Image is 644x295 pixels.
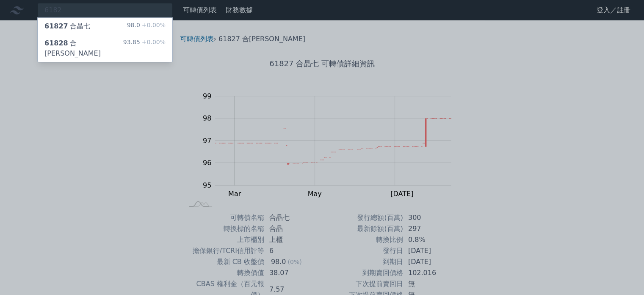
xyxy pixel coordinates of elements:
span: 61827 [44,22,68,30]
a: 61827合晶七 98.0+0.00% [38,18,172,35]
a: 61828合[PERSON_NAME] 93.85+0.00% [38,35,172,62]
div: 合晶七 [44,21,90,31]
div: 93.85 [123,38,166,59]
span: 61828 [44,39,68,47]
span: +0.00% [140,22,166,28]
div: 合[PERSON_NAME] [44,38,123,59]
span: +0.00% [140,39,166,45]
div: 98.0 [127,21,166,31]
